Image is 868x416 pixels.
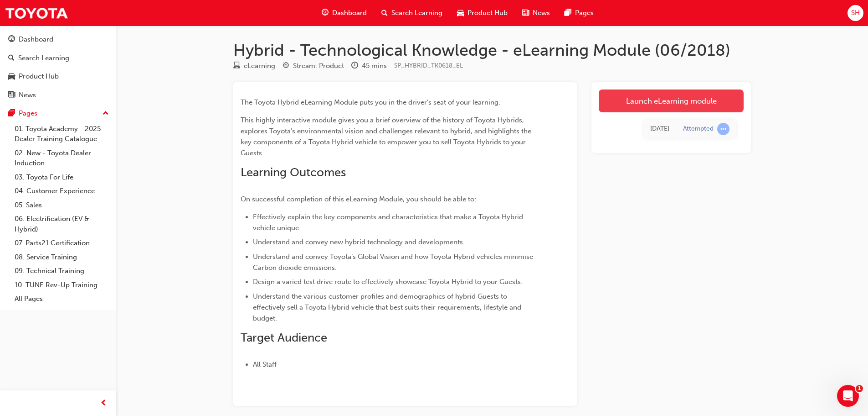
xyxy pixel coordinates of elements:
span: news-icon [8,91,15,100]
a: 02. New - Toyota Dealer Induction [11,146,113,170]
span: up-icon [103,108,109,120]
h1: Hybrid - Technological Knowledge - eLearning Module (06/2018) [233,40,751,60]
a: pages-iconPages [557,4,601,22]
span: Search Learning [391,8,442,18]
img: Trak [5,3,68,23]
a: search-iconSearch Learning [374,4,450,22]
div: Stream [282,60,344,72]
span: Pages [575,8,594,18]
div: Dashboard [19,34,53,45]
span: SH [851,8,860,18]
div: News [19,90,36,100]
span: pages-icon [565,7,571,19]
span: This highly interactive module gives you a brief overview of the history of Toyota Hybrids, explo... [241,116,533,157]
a: 07. Parts21 Certification [11,236,113,250]
a: guage-iconDashboard [314,4,374,22]
span: Understand and convey Toyota’s Global Vision and how Toyota Hybrid vehicles minimise Carbon dioxi... [253,253,535,272]
span: Design a varied test drive route to effectively showcase Toyota Hybrid to your Guests. [253,278,523,286]
div: Type [233,60,275,72]
div: Duration [351,60,387,72]
a: 06. Electrification (EV & Hybrid) [11,212,113,236]
span: clock-icon [351,62,358,70]
div: Attempted [683,125,714,133]
a: Dashboard [4,31,113,48]
a: Product Hub [4,68,113,85]
a: 03. Toyota For Life [11,170,113,184]
span: 1 [856,385,863,392]
div: Thu Jan 30 2025 11:52:51 GMT+1100 (Australian Eastern Daylight Time) [650,124,669,134]
span: Target Audience [241,331,327,345]
a: 01. Toyota Academy - 2025 Dealer Training Catalogue [11,122,113,146]
a: 10. TUNE Rev-Up Training [11,278,113,292]
span: guage-icon [8,36,15,44]
span: guage-icon [322,7,329,19]
span: learningResourceType_ELEARNING-icon [233,62,240,70]
div: Search Learning [18,53,69,63]
button: Pages [4,105,113,122]
a: 04. Customer Experience [11,184,113,198]
div: eLearning [244,61,275,71]
span: learningRecordVerb_ATTEMPT-icon [717,123,729,135]
div: 45 mins [362,61,387,71]
span: search-icon [8,54,15,63]
span: Learning Outcomes [241,165,346,179]
span: car-icon [8,73,15,81]
a: news-iconNews [515,4,557,22]
span: Learning resource code [394,62,463,69]
span: Understand the various customer profiles and demographics of hybrid Guests to effectively sell a ... [253,292,523,322]
span: All Staff [253,360,277,369]
span: pages-icon [8,110,15,118]
span: target-icon [282,62,289,70]
span: On successful completion of this eLearning Module, you should be able to: [241,195,476,203]
button: DashboardSearch LearningProduct HubNews [4,29,113,105]
span: prev-icon [100,398,107,409]
span: car-icon [457,7,464,19]
a: 08. Service Training [11,250,113,264]
span: Effectively explain the key components and characteristics that make a Toyota Hybrid vehicle unique. [253,213,525,232]
a: 09. Technical Training [11,264,113,278]
span: News [533,8,550,18]
span: Dashboard [332,8,367,18]
a: Launch eLearning module [599,90,744,112]
div: Product Hub [19,71,59,82]
a: Search Learning [4,50,113,67]
span: Understand and convey new hybrid technology and developments. [253,238,465,246]
span: The Toyota Hybrid eLearning Module puts you in the driver’s seat of your learning. [241,98,500,106]
a: 05. Sales [11,198,113,212]
span: search-icon [381,7,388,19]
iframe: Intercom live chat [837,385,859,407]
div: Stream: Product [293,61,344,71]
div: Pages [19,108,37,119]
a: car-iconProduct Hub [450,4,515,22]
span: news-icon [522,7,529,19]
a: News [4,87,113,104]
a: All Pages [11,292,113,306]
button: SH [847,5,863,21]
span: Product Hub [467,8,508,18]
